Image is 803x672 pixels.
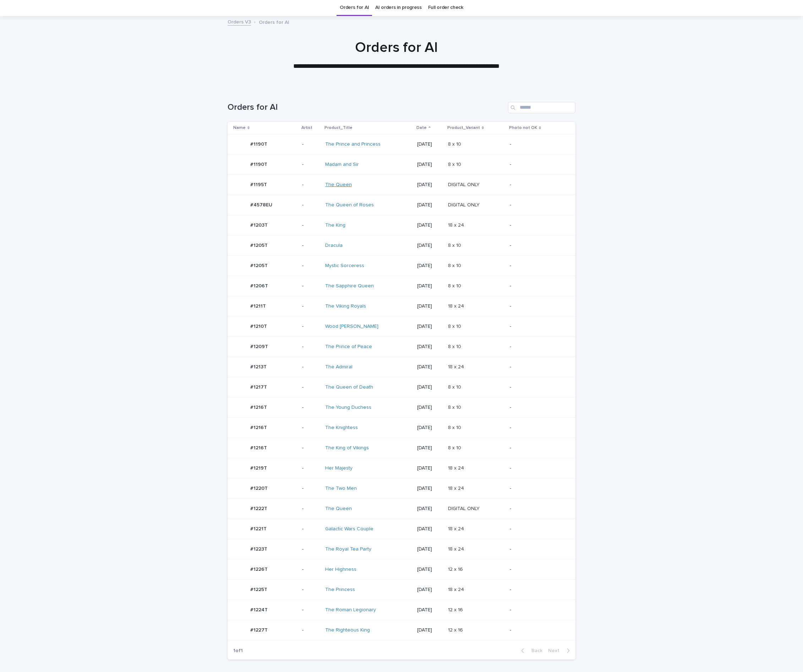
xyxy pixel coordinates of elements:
p: [DATE] [417,344,442,350]
p: [DATE] [417,627,442,633]
p: - [510,182,564,188]
p: - [302,486,319,492]
a: Mystic Sorceress [325,263,364,269]
p: [DATE] [417,324,442,330]
p: - [302,202,319,208]
p: - [302,182,319,188]
p: - [302,222,319,228]
p: - [302,141,319,147]
a: The Righteous King [325,627,370,633]
p: 12 x 16 [448,626,464,633]
p: [DATE] [417,162,442,168]
p: 12 x 16 [448,565,464,573]
a: The Queen [325,506,352,512]
p: #1225T [250,585,269,593]
tr: #1190T#1190T -Madam and Sir [DATE]8 x 108 x 10 - [228,155,575,175]
p: - [510,607,564,613]
input: Search [508,102,575,113]
p: Date [416,124,427,132]
p: - [510,344,564,350]
tr: #1226T#1226T -Her Highness [DATE]12 x 1612 x 16 - [228,559,575,580]
p: #1216T [250,444,268,451]
p: [DATE] [417,506,442,512]
p: DIGITAL ONLY [448,504,481,512]
tr: #1206T#1206T -The Sapphire Queen [DATE]8 x 108 x 10 - [228,276,575,296]
a: The Queen of Roses [325,202,374,208]
tr: #1216T#1216T -The Young Duchess [DATE]8 x 108 x 10 - [228,397,575,418]
p: #1226T [250,565,269,573]
p: 8 x 10 [448,241,463,249]
p: 18 x 24 [448,484,465,492]
p: #1213T [250,363,268,370]
p: #1190T [250,140,269,147]
p: 8 x 10 [448,403,463,411]
p: - [302,526,319,532]
p: - [302,445,319,451]
p: 8 x 10 [448,342,463,350]
p: [DATE] [417,607,442,613]
button: Back [515,647,545,654]
p: [DATE] [417,567,442,573]
a: The Royal Tea Party [325,546,371,552]
p: #1210T [250,322,268,330]
p: - [510,324,564,330]
a: The Two Men [325,486,357,492]
p: - [510,141,564,147]
p: - [510,445,564,451]
p: - [510,263,564,269]
p: - [302,405,319,411]
p: #1223T [250,545,269,552]
p: - [302,303,319,309]
a: The Queen [325,182,352,188]
a: The Knightess [325,425,358,431]
a: The Princess [325,587,355,593]
p: Artist [301,124,312,132]
p: #1195T [250,180,268,188]
p: - [510,506,564,512]
p: #1203T [250,221,269,228]
p: 12 x 16 [448,606,464,613]
tr: #1195T#1195T -The Queen [DATE]DIGITAL ONLYDIGITAL ONLY - [228,175,575,195]
p: - [510,384,564,390]
p: #1216T [250,403,268,411]
tr: #1190T#1190T -The Prince and Princess [DATE]8 x 108 x 10 - [228,134,575,155]
p: - [302,587,319,593]
p: 1 of 1 [228,642,248,660]
p: [DATE] [417,384,442,390]
p: [DATE] [417,526,442,532]
a: The Queen of Death [325,384,373,390]
p: - [510,405,564,411]
h1: Orders for AI [228,102,505,113]
p: 8 x 10 [448,322,463,330]
p: [DATE] [417,364,442,370]
tr: #1224T#1224T -The Roman Legionary [DATE]12 x 1612 x 16 - [228,600,575,620]
a: The Young Duchess [325,405,371,411]
p: [DATE] [417,141,442,147]
p: - [302,506,319,512]
tr: #1225T#1225T -The Princess [DATE]18 x 2418 x 24 - [228,580,575,600]
p: 8 x 10 [448,423,463,431]
p: #1206T [250,282,269,289]
p: - [510,546,564,552]
tr: #1227T#1227T -The Righteous King [DATE]12 x 1612 x 16 - [228,620,575,640]
p: [DATE] [417,283,442,289]
p: 8 x 10 [448,261,463,269]
p: - [510,202,564,208]
p: - [510,303,564,309]
p: - [510,627,564,633]
a: The Viking Royals [325,303,366,309]
a: The Sapphire Queen [325,283,374,289]
p: #1205T [250,241,269,249]
p: [DATE] [417,303,442,309]
a: Her Highness [325,567,356,573]
p: 18 x 24 [448,585,465,593]
p: [DATE] [417,587,442,593]
p: - [510,243,564,249]
p: DIGITAL ONLY [448,180,481,188]
p: - [510,526,564,532]
p: - [302,546,319,552]
tr: #1216T#1216T -The King of Vikings [DATE]8 x 108 x 10 - [228,438,575,458]
p: - [302,364,319,370]
a: The Roman Legionary [325,607,376,613]
p: Orders for AI [259,18,289,26]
